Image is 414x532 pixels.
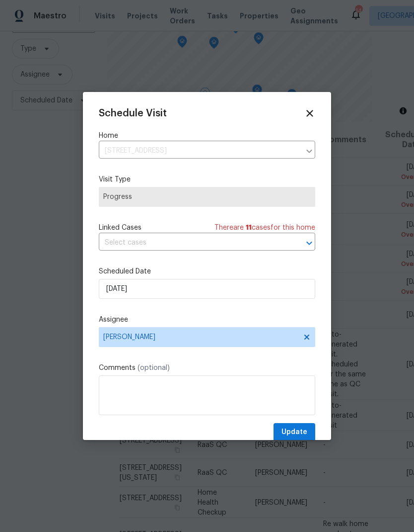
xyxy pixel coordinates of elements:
[99,108,167,118] span: Schedule Visit
[304,108,315,119] span: Close
[214,223,315,233] span: There are case s for this home
[99,143,300,159] input: Enter in an address
[99,363,315,373] label: Comments
[281,426,307,439] span: Update
[99,279,315,299] input: M/D/YYYY
[138,364,170,371] span: (optional)
[246,224,252,231] span: 11
[99,266,315,276] label: Scheduled Date
[99,223,141,233] span: Linked Cases
[103,333,298,341] span: [PERSON_NAME]
[103,192,311,202] span: Progress
[99,235,287,251] input: Select cases
[99,131,315,141] label: Home
[99,175,315,184] label: Visit Type
[274,423,315,442] button: Update
[99,315,315,325] label: Assignee
[302,236,316,250] button: Open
